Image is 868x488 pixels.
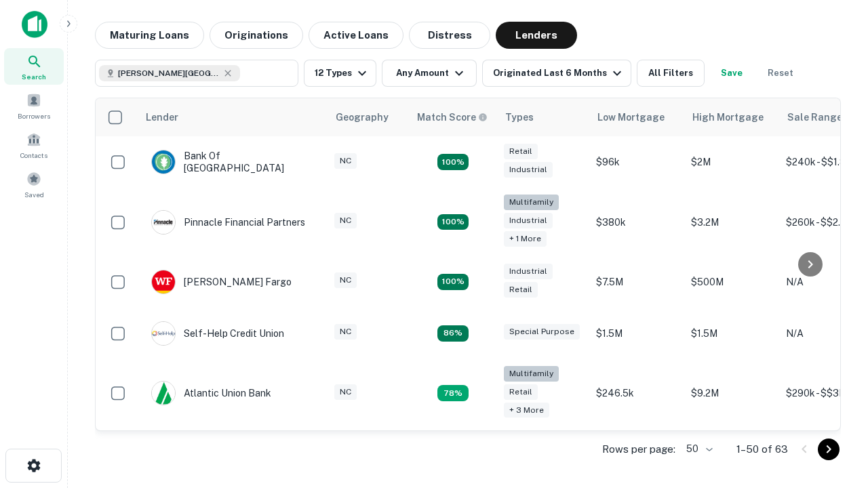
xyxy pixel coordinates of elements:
[437,154,469,170] div: Matching Properties: 15, hasApolloMatch: undefined
[152,382,175,405] img: picture
[437,214,469,230] div: Matching Properties: 23, hasApolloMatch: undefined
[334,213,357,228] div: NC
[417,110,485,125] h6: Match Score
[787,109,842,125] div: Sale Range
[146,109,178,125] div: Lender
[504,282,538,298] div: Retail
[138,98,328,136] th: Lender
[437,325,469,342] div: Matching Properties: 11, hasApolloMatch: undefined
[589,359,684,428] td: $246.5k
[637,60,705,87] button: All Filters
[497,98,589,136] th: Types
[684,256,779,308] td: $500M
[482,60,631,87] button: Originated Last 6 Months
[589,188,684,256] td: $380k
[152,211,175,234] img: picture
[505,109,534,125] div: Types
[151,270,292,294] div: [PERSON_NAME] Fargo
[437,274,469,290] div: Matching Properties: 14, hasApolloMatch: undefined
[800,336,868,401] iframe: Chat Widget
[692,109,764,125] div: High Mortgage
[382,60,477,87] button: Any Amount
[602,441,675,457] p: Rows per page:
[151,381,271,405] div: Atlantic Union Bank
[309,22,403,49] button: Active Loans
[22,71,46,82] span: Search
[710,60,753,87] button: Save your search to get updates of matches that match your search criteria.
[684,98,779,136] th: High Mortgage
[4,127,64,163] a: Contacts
[504,144,538,159] div: Retail
[417,110,488,125] div: Capitalize uses an advanced AI algorithm to match your search with the best lender. The match sco...
[504,403,549,418] div: + 3 more
[4,166,64,203] a: Saved
[684,359,779,428] td: $9.2M
[328,98,409,136] th: Geography
[684,308,779,359] td: $1.5M
[681,439,715,459] div: 50
[597,109,665,125] div: Low Mortgage
[334,324,357,340] div: NC
[589,308,684,359] td: $1.5M
[504,213,553,228] div: Industrial
[504,195,559,210] div: Multifamily
[210,22,303,49] button: Originations
[504,162,553,178] div: Industrial
[504,384,538,400] div: Retail
[334,384,357,400] div: NC
[504,366,559,382] div: Multifamily
[22,11,47,38] img: capitalize-icon.png
[684,136,779,188] td: $2M
[437,385,469,401] div: Matching Properties: 10, hasApolloMatch: undefined
[504,231,547,247] div: + 1 more
[4,48,64,85] a: Search
[409,98,497,136] th: Capitalize uses an advanced AI algorithm to match your search with the best lender. The match sco...
[759,60,802,87] button: Reset
[684,188,779,256] td: $3.2M
[151,150,314,174] div: Bank Of [GEOGRAPHIC_DATA]
[152,150,175,174] img: picture
[95,22,204,49] button: Maturing Loans
[18,110,50,121] span: Borrowers
[151,210,305,235] div: Pinnacle Financial Partners
[493,65,625,81] div: Originated Last 6 Months
[151,321,284,346] div: Self-help Credit Union
[818,439,840,460] button: Go to next page
[589,256,684,308] td: $7.5M
[152,322,175,345] img: picture
[118,67,220,79] span: [PERSON_NAME][GEOGRAPHIC_DATA], [GEOGRAPHIC_DATA]
[304,60,376,87] button: 12 Types
[152,270,175,293] img: picture
[589,98,684,136] th: Low Mortgage
[504,324,580,340] div: Special Purpose
[336,109,389,125] div: Geography
[409,22,490,49] button: Distress
[334,153,357,169] div: NC
[334,272,357,288] div: NC
[24,189,44,200] span: Saved
[589,136,684,188] td: $96k
[4,87,64,124] a: Borrowers
[504,264,553,279] div: Industrial
[736,441,788,457] p: 1–50 of 63
[496,22,577,49] button: Lenders
[20,150,47,161] span: Contacts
